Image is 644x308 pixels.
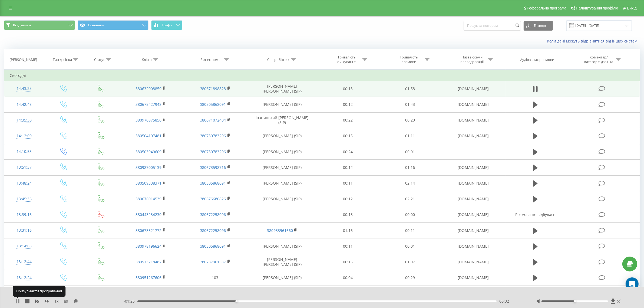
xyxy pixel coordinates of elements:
[247,191,317,207] td: [PERSON_NAME] (SIP)
[317,254,379,270] td: 00:15
[441,207,506,222] td: [DOMAIN_NAME]
[136,181,161,186] a: 380509338371
[574,300,576,302] div: Accessibility label
[317,97,379,112] td: 00:12
[4,70,640,81] td: Сьогодні
[379,128,441,144] td: 01:11
[379,112,441,128] td: 00:20
[247,254,317,270] td: [PERSON_NAME] [PERSON_NAME] (SIP)
[317,270,379,286] td: 00:04
[524,21,553,31] button: Експорт
[136,275,161,280] a: 380951267606
[200,196,226,201] a: 380676680826
[441,175,506,191] td: [DOMAIN_NAME]
[499,299,509,304] span: 00:32
[441,128,506,144] td: [DOMAIN_NAME]
[183,270,247,286] td: 103
[10,83,38,94] div: 14:43:25
[200,181,226,186] a: 380505868091
[379,223,441,238] td: 00:11
[236,300,238,302] div: Accessibility label
[379,144,441,160] td: 00:01
[4,20,75,30] button: Всі дзвінки
[441,223,506,238] td: [DOMAIN_NAME]
[379,254,441,270] td: 01:07
[162,23,172,27] span: Графік
[441,270,506,286] td: [DOMAIN_NAME]
[10,273,38,283] div: 13:12:24
[10,209,38,220] div: 13:39:16
[379,97,441,112] td: 01:43
[441,160,506,175] td: [DOMAIN_NAME]
[247,238,317,254] td: [PERSON_NAME] (SIP)
[441,191,506,207] td: [DOMAIN_NAME]
[10,178,38,189] div: 13:48:24
[247,286,317,301] td: [PERSON_NAME] (SIP)
[200,244,226,249] a: 380505868091
[247,144,317,160] td: [PERSON_NAME] (SIP)
[53,57,72,62] div: Тип дзвінка
[527,6,567,10] span: Реферальна програма
[515,212,555,217] span: Розмова не відбулась
[379,286,441,301] td: 00:00
[136,244,161,249] a: 380978196624
[124,299,137,304] span: - 01:25
[200,133,226,138] a: 380730783296
[247,175,317,191] td: [PERSON_NAME] (SIP)
[441,254,506,270] td: [DOMAIN_NAME]
[247,81,317,97] td: [PERSON_NAME] [PERSON_NAME] (SIP)
[10,225,38,236] div: 13:31:16
[267,57,290,62] div: Співробітник
[317,223,379,238] td: 01:16
[200,86,226,91] a: 380671898828
[458,55,487,64] div: Назва схеми переадресації
[379,160,441,175] td: 01:16
[317,207,379,222] td: 00:18
[78,20,148,30] button: Основний
[200,228,226,233] a: 380672258096
[379,207,441,222] td: 00:00
[200,102,226,107] a: 380505868091
[626,277,639,290] div: Open Intercom Messenger
[441,81,506,97] td: [DOMAIN_NAME]
[200,259,226,264] a: 380737901537
[200,165,226,170] a: 380673598716
[247,270,317,286] td: [PERSON_NAME] (SIP)
[547,38,640,44] a: Коли дані можуть відрізнятися вiд інших систем
[136,102,161,107] a: 380675427948
[10,146,38,157] div: 14:10:53
[13,286,66,297] div: Призупинити програвання
[136,117,161,123] a: 380970875856
[136,212,161,217] a: 380443234230
[247,97,317,112] td: [PERSON_NAME] (SIP)
[10,162,38,173] div: 13:51:37
[394,55,423,64] div: Тривалість розмови
[10,115,38,126] div: 14:35:30
[142,57,152,62] div: Клієнт
[583,55,615,64] div: Коментар/категорія дзвінка
[200,212,226,217] a: 380672258096
[136,196,161,201] a: 380676014539
[13,23,31,27] span: Всі дзвінки
[200,57,223,62] div: Бізнес номер
[10,194,38,204] div: 13:45:36
[520,57,554,62] div: Аудіозапис розмови
[54,299,58,304] span: 1 x
[267,228,293,233] a: 380933961660
[317,81,379,97] td: 00:13
[200,149,226,154] a: 380730783296
[136,149,161,154] a: 380503949609
[317,112,379,128] td: 00:22
[379,191,441,207] td: 02:21
[151,20,182,30] button: Графік
[317,144,379,160] td: 00:24
[136,86,161,91] a: 380632008859
[317,191,379,207] td: 00:12
[332,55,361,64] div: Тривалість очікування
[317,160,379,175] td: 00:12
[441,238,506,254] td: [DOMAIN_NAME]
[247,128,317,144] td: [PERSON_NAME] (SIP)
[136,259,161,264] a: 380973718487
[317,128,379,144] td: 00:15
[94,57,105,62] div: Статус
